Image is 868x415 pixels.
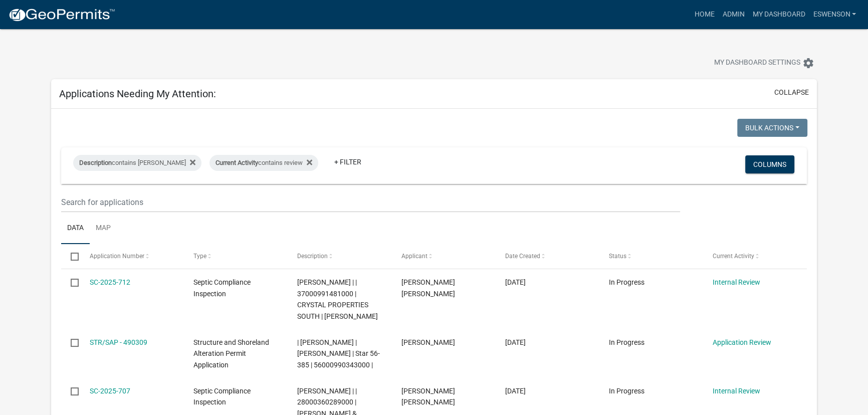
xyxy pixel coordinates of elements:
datatable-header-cell: Status [599,244,703,268]
a: SC-2025-712 [90,278,130,286]
button: My Dashboard Settingssettings [706,53,822,73]
datatable-header-cell: Current Activity [703,244,807,268]
a: Data [61,213,90,245]
a: Internal Review [713,387,760,395]
span: Description [79,159,112,166]
a: Admin [718,5,748,24]
a: + Filter [326,153,369,171]
span: In Progress [609,278,644,286]
span: Septic Compliance Inspection [193,278,251,298]
span: Type [193,253,206,260]
h5: Applications Needing My Attention: [59,88,216,100]
div: contains [PERSON_NAME] [73,155,201,171]
datatable-header-cell: Date Created [495,244,599,268]
button: Columns [745,155,794,173]
a: My Dashboard [748,5,809,24]
span: Application Number [90,253,144,260]
span: | Emma Swenson | ANNA WASESCHA | Star 56-385 | 56000990343000 | [297,338,380,369]
span: In Progress [609,387,644,395]
a: Application Review [713,338,771,346]
datatable-header-cell: Type [184,244,288,268]
span: Date Created [505,253,540,260]
a: Home [690,5,718,24]
span: Peter Ross Johnson [401,387,455,406]
span: 10/09/2025 [505,387,526,395]
a: STR/SAP - 490309 [90,338,147,346]
span: Peter Ross Johnson [401,278,455,298]
datatable-header-cell: Application Number [80,244,184,268]
i: settings [802,57,814,69]
a: Map [90,213,117,245]
input: Search for applications [61,192,681,213]
div: contains review [209,155,318,171]
span: Structure and Shoreland Alteration Permit Application [193,338,269,369]
datatable-header-cell: Select [61,244,80,268]
a: eswenson [809,5,860,24]
a: SC-2025-707 [90,387,130,395]
datatable-header-cell: Description [288,244,391,268]
span: My Dashboard Settings [714,57,800,69]
span: Septic Compliance Inspection [193,387,251,406]
button: Bulk Actions [737,119,807,137]
span: Emma Swenson | | 37000991481000 | CRYSTAL PROPERTIES SOUTH | JEFF BRENAMEN [297,278,378,320]
button: collapse [774,87,809,98]
span: Status [609,253,626,260]
datatable-header-cell: Applicant [391,244,495,268]
span: Current Activity [215,159,258,166]
span: 10/10/2025 [505,278,526,286]
span: In Progress [609,338,644,346]
a: Internal Review [713,278,760,286]
span: Jess Grondahl [401,338,455,346]
span: Current Activity [713,253,754,260]
span: 10/09/2025 [505,338,526,346]
span: Description [297,253,328,260]
span: Applicant [401,253,427,260]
